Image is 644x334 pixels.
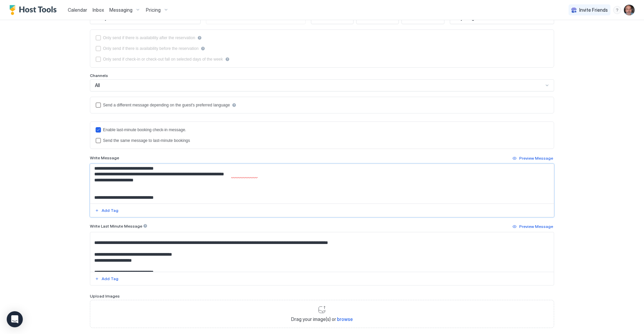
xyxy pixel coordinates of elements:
[96,46,548,51] div: beforeReservation
[90,224,142,229] span: Write Last Minute Message
[109,7,132,13] span: Messaging
[90,164,554,203] textarea: Input Field
[68,7,87,13] span: Calendar
[96,138,548,143] div: lastMinuteMessageIsTheSame
[90,155,119,160] span: Write Message
[96,57,548,62] div: isLimited
[103,57,223,62] div: Only send if check-in or check-out fall on selected days of the week
[7,311,23,327] div: Open Intercom Messenger
[291,316,353,322] span: Drag your image(s) or
[90,73,108,78] span: Channels
[519,155,553,161] div: Preview Message
[624,5,635,15] div: User profile
[93,6,104,13] a: Inbox
[96,127,548,133] div: lastMinuteMessageEnabled
[103,103,230,107] div: Send a different message depending on the guest's preferred language
[613,6,621,14] div: menu
[146,7,161,13] span: Pricing
[103,46,199,51] div: Only send if there is availability before the reservation
[96,102,548,108] div: languagesEnabled
[103,138,190,143] div: Send the same message to last-minute bookings
[103,35,195,40] div: Only send if there is availability after the reservation
[102,207,118,214] div: Add Tag
[94,206,119,215] button: Add Tag
[90,294,120,299] span: Upload Images
[96,35,548,40] div: afterReservation
[102,276,118,282] div: Add Tag
[90,232,554,272] textarea: Input Field
[93,7,104,13] span: Inbox
[95,82,100,88] span: All
[512,223,554,231] button: Preview Message
[512,154,554,162] button: Preview Message
[9,5,60,15] a: Host Tools Logo
[103,128,186,132] div: Enable last-minute booking check-in message.
[337,316,353,322] span: browse
[579,7,608,13] span: Invite Friends
[519,224,553,230] div: Preview Message
[68,6,87,13] a: Calendar
[94,275,119,283] button: Add Tag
